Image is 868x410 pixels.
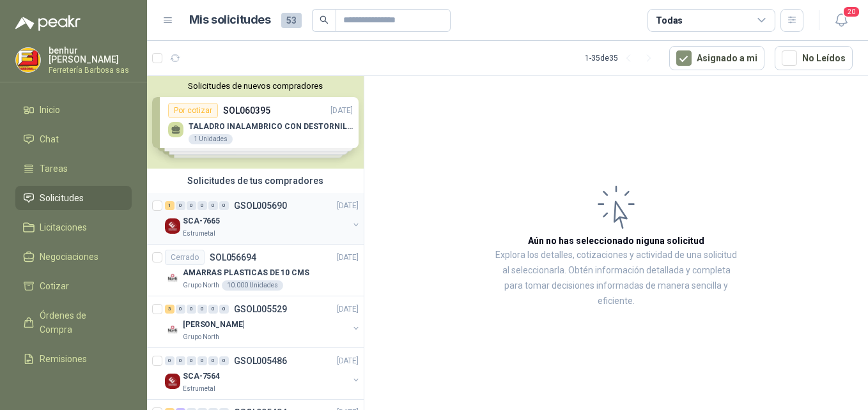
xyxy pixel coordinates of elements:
a: Chat [15,127,132,151]
p: Explora los detalles, cotizaciones y actividad de una solicitud al seleccionarla. Obtén informaci... [492,248,740,309]
p: [DATE] [337,303,359,315]
span: Remisiones [40,352,87,366]
h3: Aún no has seleccionado niguna solicitud [528,234,704,248]
img: Company Logo [165,374,180,389]
a: Negociaciones [15,245,132,269]
a: Remisiones [15,347,132,371]
div: Cerrado [165,250,205,265]
div: 0 [208,201,218,210]
p: Grupo North [183,332,219,342]
p: GSOL005529 [234,305,287,314]
a: Solicitudes [15,186,132,210]
span: Negociaciones [40,250,98,264]
p: benhur [PERSON_NAME] [49,46,132,64]
p: SCA-7564 [183,370,220,383]
span: Tareas [40,162,68,176]
div: 0 [187,356,196,365]
a: Inicio [15,98,132,122]
div: 0 [219,305,229,314]
div: 0 [208,305,218,314]
div: Solicitudes de nuevos compradoresPor cotizarSOL060395[DATE] TALADRO INALAMBRICO CON DESTORNILLADO... [147,76,364,169]
div: 0 [176,201,185,210]
button: 20 [830,9,853,32]
div: 1 [165,201,174,210]
div: 0 [176,305,185,314]
div: 3 [165,305,174,314]
div: Solicitudes de tus compradores [147,169,364,193]
div: 0 [198,356,207,365]
div: Todas [656,13,683,27]
p: Estrumetal [183,384,215,394]
h1: Mis solicitudes [189,11,271,29]
div: 10.000 Unidades [222,280,283,291]
img: Logo peakr [15,15,81,31]
div: 0 [219,201,229,210]
p: [DATE] [337,355,359,367]
p: Ferretería Barbosa sas [49,66,132,74]
img: Company Logo [165,322,180,337]
p: [DATE] [337,200,359,212]
p: Estrumetal [183,229,215,239]
img: Company Logo [165,218,180,234]
p: SOL056694 [210,253,256,262]
a: Cotizar [15,274,132,298]
div: 0 [219,356,229,365]
span: search [320,15,329,24]
a: 3 0 0 0 0 0 GSOL005529[DATE] Company Logo[PERSON_NAME]Grupo North [165,301,361,342]
span: 53 [281,13,302,28]
span: Solicitudes [40,191,84,205]
p: [PERSON_NAME] [183,319,244,331]
p: [DATE] [337,252,359,264]
p: GSOL005690 [234,201,287,210]
button: Asignado a mi [669,46,764,70]
img: Company Logo [165,270,180,285]
div: 0 [165,356,174,365]
a: Órdenes de Compra [15,303,132,342]
span: Inicio [40,103,60,117]
a: Tareas [15,156,132,181]
span: Licitaciones [40,220,87,234]
a: CerradoSOL056694[DATE] Company LogoAMARRAS PLASTICAS DE 10 CMSGrupo North10.000 Unidades [147,245,364,296]
a: 1 0 0 0 0 0 GSOL005690[DATE] Company LogoSCA-7665Estrumetal [165,198,361,239]
div: 0 [198,201,207,210]
span: Chat [40,132,59,146]
span: Órdenes de Compra [40,308,120,337]
button: Solicitudes de nuevos compradores [152,81,359,91]
p: GSOL005486 [234,356,287,365]
div: 0 [208,356,218,365]
p: SCA-7665 [183,215,220,227]
a: 0 0 0 0 0 0 GSOL005486[DATE] Company LogoSCA-7564Estrumetal [165,353,361,394]
div: 0 [198,305,207,314]
span: Cotizar [40,279,69,293]
div: 1 - 35 de 35 [585,48,659,68]
div: 0 [176,356,185,365]
span: 20 [842,6,860,18]
img: Company Logo [16,48,40,72]
p: Grupo North [183,280,219,291]
div: 0 [187,201,196,210]
a: Configuración [15,376,132,400]
button: No Leídos [775,46,853,70]
a: Licitaciones [15,215,132,239]
p: AMARRAS PLASTICAS DE 10 CMS [183,267,309,279]
div: 0 [187,305,196,314]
